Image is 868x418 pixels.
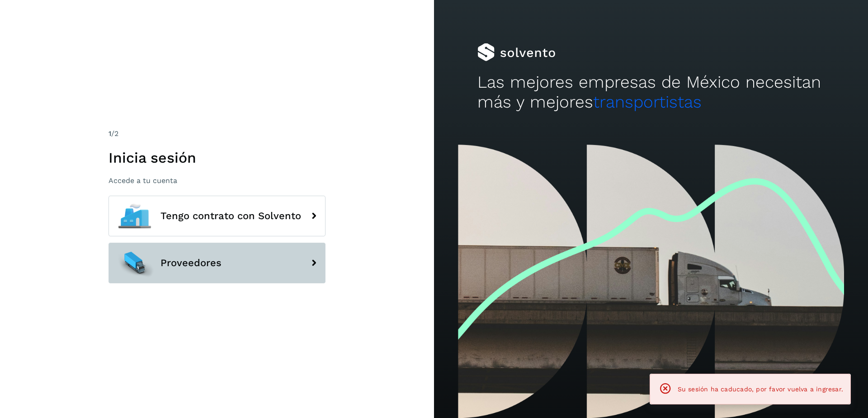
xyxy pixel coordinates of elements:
p: Accede a tu cuenta [108,176,325,185]
h1: Inicia sesión [108,149,325,166]
span: 1 [108,129,111,138]
button: Proveedores [108,243,325,283]
h2: Las mejores empresas de México necesitan más y mejores [477,72,825,113]
button: Tengo contrato con Solvento [108,196,325,236]
span: Tengo contrato con Solvento [160,211,301,221]
span: transportistas [593,92,702,112]
span: Su sesión ha caducado, por favor vuelva a ingresar. [678,385,843,393]
span: Proveedores [160,258,222,268]
div: /2 [108,128,325,139]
